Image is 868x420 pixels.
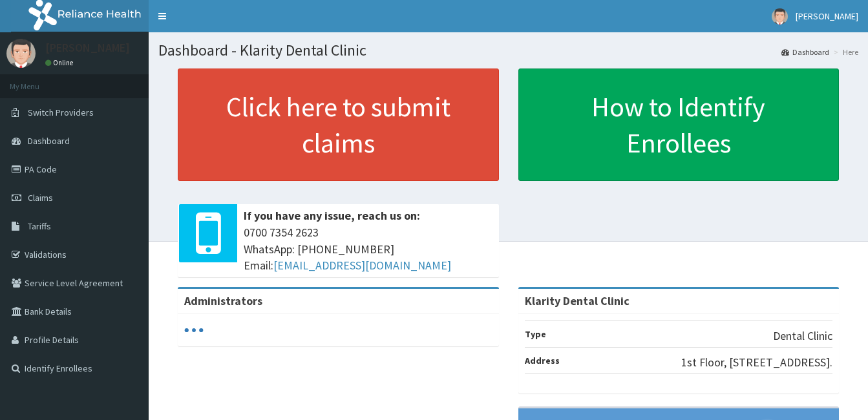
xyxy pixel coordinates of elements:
span: Tariffs [28,220,51,232]
li: Here [831,47,858,58]
b: Type [525,328,546,340]
a: Online [45,58,76,67]
b: If you have any issue, reach us on: [244,208,420,223]
p: [PERSON_NAME] [45,42,130,54]
strong: Klarity Dental Clinic [525,293,630,308]
b: Administrators [184,293,262,308]
img: User Image [6,39,36,68]
span: [PERSON_NAME] [796,10,858,22]
b: Address [525,355,560,366]
a: Click here to submit claims [178,68,499,181]
p: Dental Clinic [773,328,832,344]
span: 0700 7354 2623 WhatsApp: [PHONE_NUMBER] Email: [244,224,492,274]
span: Switch Providers [28,107,94,118]
p: 1st Floor, [STREET_ADDRESS]. [681,354,832,371]
a: Dashboard [781,47,829,58]
a: How to Identify Enrollees [518,68,840,181]
img: User Image [772,8,788,25]
h1: Dashboard - Klarity Dental Clinic [158,42,858,59]
svg: audio-loading [184,320,204,340]
span: Dashboard [28,135,70,147]
a: [EMAIL_ADDRESS][DOMAIN_NAME] [273,258,451,273]
span: Claims [28,192,53,204]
